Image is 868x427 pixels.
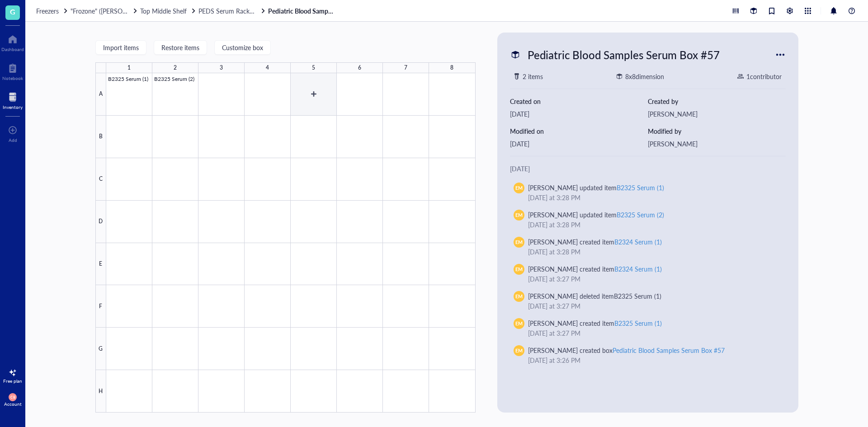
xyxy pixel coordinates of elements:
[528,345,725,355] div: [PERSON_NAME] created box
[528,291,661,301] div: [PERSON_NAME] deleted item
[528,274,775,284] div: [DATE] at 3:27 PM
[95,370,106,413] div: H
[614,291,661,300] div: B2325 Serum (1)
[312,62,315,74] div: 5
[2,75,23,81] div: Notebook
[95,201,106,243] div: D
[614,237,662,246] div: B2324 Serum (1)
[266,62,269,74] div: 4
[10,6,15,17] span: G
[4,401,22,407] div: Account
[528,328,775,338] div: [DATE] at 3:27 PM
[268,7,336,15] a: Pediatric Blood Samples Serum Box #57
[95,243,106,286] div: E
[617,183,664,192] div: B2325 Serum (1)
[95,73,106,116] div: A
[510,96,648,106] div: Created on
[9,137,17,143] div: Add
[510,179,786,206] a: EM[PERSON_NAME] updated itemB2325 Serum (1)[DATE] at 3:28 PM
[3,378,22,384] div: Free plan
[198,6,271,15] span: PEDS Serum Rack 3 (B#s)
[127,62,131,74] div: 1
[523,71,543,81] div: 2 items
[450,62,453,74] div: 8
[528,318,662,328] div: [PERSON_NAME] created item
[174,62,177,74] div: 2
[515,211,523,219] span: EM
[36,6,59,15] span: Freezers
[95,328,106,370] div: G
[510,260,786,287] a: EM[PERSON_NAME] created itemB2324 Serum (1)[DATE] at 3:27 PM
[515,239,523,246] span: EM
[524,45,724,64] div: Pediatric Blood Samples Serum Box #57
[510,314,786,342] a: EM[PERSON_NAME] created itemB2325 Serum (1)[DATE] at 3:27 PM
[71,6,205,15] span: "Frozone" ([PERSON_NAME]/[PERSON_NAME])
[510,233,786,260] a: EM[PERSON_NAME] created itemB2324 Serum (1)[DATE] at 3:28 PM
[528,192,775,202] div: [DATE] at 3:28 PM
[3,104,23,110] div: Inventory
[528,301,775,311] div: [DATE] at 3:27 PM
[103,44,139,51] span: Import items
[510,206,786,233] a: EM[PERSON_NAME] updated itemB2325 Serum (2)[DATE] at 3:28 PM
[648,139,786,149] div: [PERSON_NAME]
[10,395,15,399] span: CB
[95,158,106,201] div: C
[613,346,725,355] div: Pediatric Blood Samples Serum Box #57
[515,266,523,273] span: EM
[510,109,648,119] div: [DATE]
[528,264,662,274] div: [PERSON_NAME] created item
[510,164,786,174] div: [DATE]
[528,220,775,230] div: [DATE] at 3:28 PM
[220,62,223,74] div: 3
[140,6,187,15] span: Top Middle Shelf
[515,184,523,192] span: EM
[95,40,146,55] button: Import items
[648,109,786,119] div: [PERSON_NAME]
[515,293,523,300] span: EM
[71,7,138,15] a: "Frozone" ([PERSON_NAME]/[PERSON_NAME])
[528,237,662,247] div: [PERSON_NAME] created item
[510,126,648,136] div: Modified on
[528,247,775,257] div: [DATE] at 3:28 PM
[614,264,662,273] div: B2324 Serum (1)
[1,32,24,52] a: Dashboard
[404,62,407,74] div: 7
[648,126,786,136] div: Modified by
[510,139,648,149] div: [DATE]
[140,7,266,15] a: Top Middle ShelfPEDS Serum Rack 3 (B#s)
[358,62,361,74] div: 6
[154,40,207,55] button: Restore items
[3,90,23,110] a: Inventory
[510,342,786,369] a: EM[PERSON_NAME] created boxPediatric Blood Samples Serum Box #57[DATE] at 3:26 PM
[617,210,664,219] div: B2325 Serum (2)
[95,116,106,158] div: B
[161,44,199,51] span: Restore items
[515,347,523,354] span: EM
[648,96,786,106] div: Created by
[746,71,782,81] div: 1 contributor
[2,61,23,81] a: Notebook
[214,40,271,55] button: Customize box
[95,285,106,328] div: F
[1,47,24,52] div: Dashboard
[614,319,662,328] div: B2325 Serum (1)
[528,183,664,192] div: [PERSON_NAME] updated item
[515,320,523,327] span: EM
[222,44,263,51] span: Customize box
[36,7,69,15] a: Freezers
[528,355,775,365] div: [DATE] at 3:26 PM
[625,71,664,81] div: 8 x 8 dimension
[528,210,664,220] div: [PERSON_NAME] updated item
